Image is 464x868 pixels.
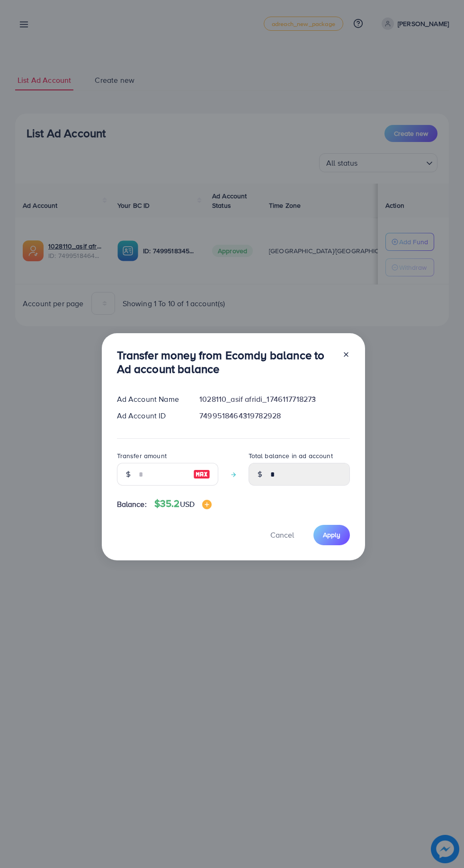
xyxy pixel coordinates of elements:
div: Ad Account ID [109,410,192,421]
img: image [202,500,212,509]
div: Ad Account Name [109,394,192,405]
button: Cancel [259,525,306,545]
span: Balance: [117,499,147,510]
label: Total balance in ad account [249,451,333,461]
button: Apply [313,525,350,545]
span: Cancel [270,530,294,540]
h3: Transfer money from Ecomdy balance to Ad account balance [117,348,335,376]
div: 1028110_asif afridi_1746117718273 [192,394,357,405]
div: 7499518464319782928 [192,410,357,421]
h4: $35.2 [154,498,212,510]
span: USD [180,499,195,509]
img: image [193,469,210,480]
span: Apply [323,530,340,540]
label: Transfer amount [117,451,167,461]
